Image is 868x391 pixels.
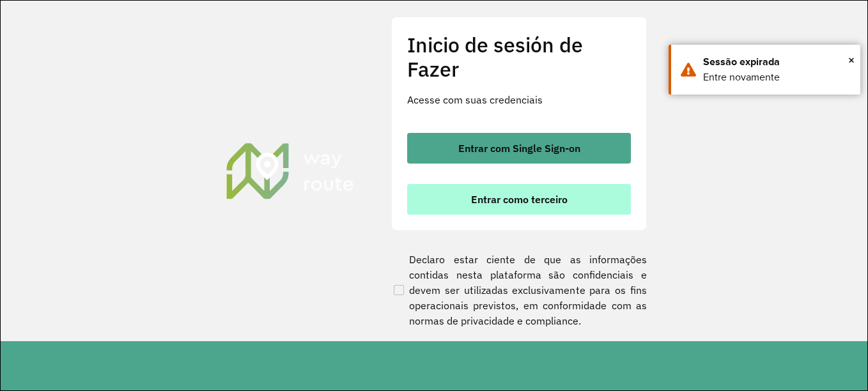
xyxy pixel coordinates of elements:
font: Declaro estar ciente de que as informações contidas nesta plataforma são confidenciais e devem se... [409,252,647,328]
font: Entrar com Single Sign-on [458,142,580,155]
h2: Inicio de sesión de Fazer [407,33,631,82]
font: Sessão expirada [703,56,780,67]
div: Entre novamente [703,70,851,85]
p: Acesse com suas credenciais [407,92,631,107]
button: botón [407,184,631,215]
span: × [848,50,855,70]
img: Roteirizador AmbevTech [224,141,356,200]
button: botón [407,133,631,164]
button: Close [848,50,855,70]
div: Sessão expirada [703,54,851,70]
font: Entrar como terceiro [471,193,568,206]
